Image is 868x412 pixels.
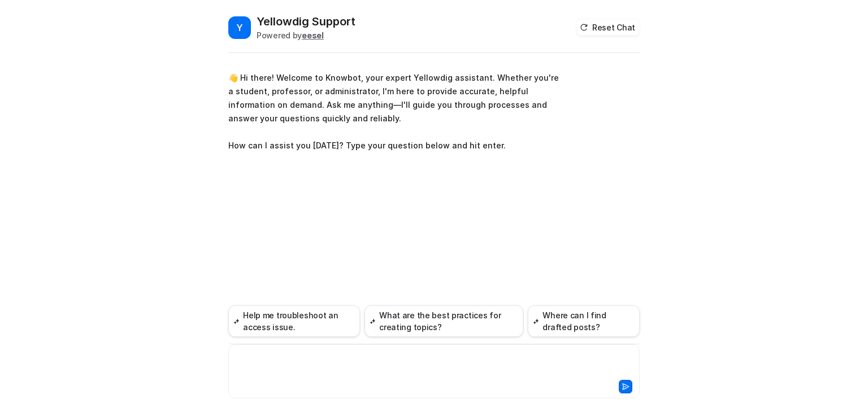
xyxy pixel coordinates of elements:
[528,305,640,337] button: Where can I find drafted posts?
[576,19,640,36] button: Reset Chat
[228,16,251,39] span: Y
[228,71,559,152] p: 👋 Hi there! Welcome to Knowbot, your expert Yellowdig assistant. Whether you're a student, profes...
[257,29,355,41] div: Powered by
[364,305,523,337] button: What are the best practices for creating topics?
[228,305,360,337] button: Help me troubleshoot an access issue.
[257,14,355,29] h2: Yellowdig Support
[302,30,324,40] b: eesel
